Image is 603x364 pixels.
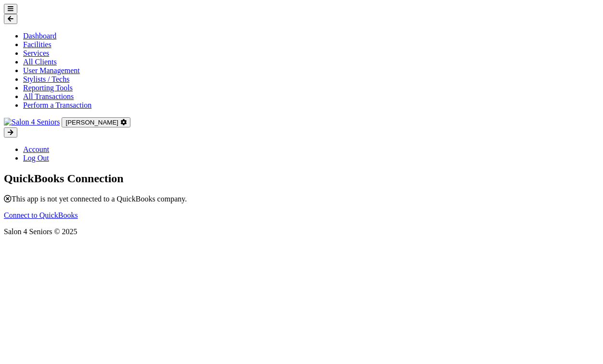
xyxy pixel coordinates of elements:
a: All Transactions [23,92,74,100]
p: This app is not yet connected to a QuickBooks company. [4,195,599,203]
a: Stylists / Techs [23,75,69,83]
a: Log Out [23,154,49,162]
span: [PERSON_NAME] [65,119,118,126]
a: Connect to QuickBooks [4,211,78,219]
p: Salon 4 Seniors © 2025 [4,227,599,236]
h2: QuickBooks Connection [4,172,599,185]
a: User Management [23,66,80,75]
a: Services [23,49,49,57]
a: Account [23,145,49,153]
a: All Clients [23,58,57,66]
a: Reporting Tools [23,84,73,92]
a: Dashboard [23,32,56,40]
img: Salon 4 Seniors [4,118,60,126]
a: Perform a Transaction [23,101,91,109]
button: [PERSON_NAME] [62,117,130,127]
a: Facilities [23,40,51,49]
